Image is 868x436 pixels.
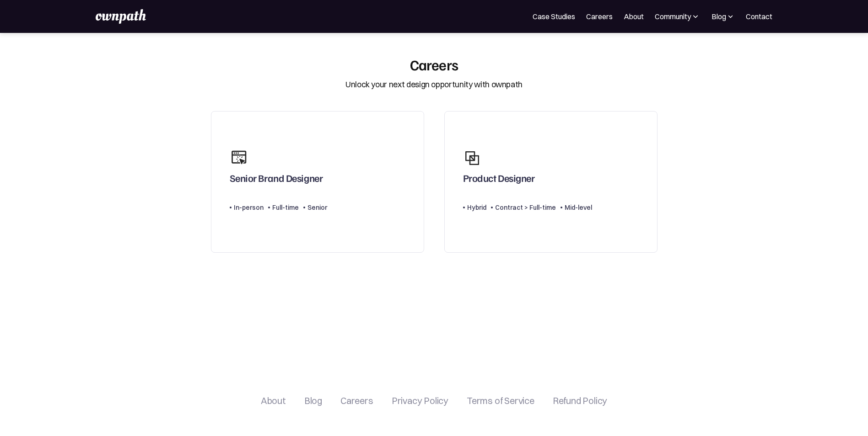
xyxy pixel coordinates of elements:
[234,202,264,213] div: In-person
[410,56,458,73] div: Careers
[467,202,486,213] div: Hybrid
[467,395,534,406] a: Terms of Service
[553,395,607,406] a: Refund Policy
[230,172,323,188] div: Senior Brand Designer
[345,79,523,90] div: Unlock your next design opportunity with ownpath
[586,11,613,22] a: Careers
[746,11,772,22] a: Contact
[340,395,373,406] a: Careers
[711,11,735,22] div: Blog
[261,395,286,406] a: About
[655,11,700,22] div: Community
[463,172,535,188] div: Product Designer
[444,111,658,253] a: Product DesignerHybridContract > Full-timeMid-level
[655,11,691,22] div: Community
[624,11,644,22] a: About
[211,111,424,253] a: Senior Brand DesignerIn-personFull-timeSenior
[304,395,322,406] a: Blog
[565,202,592,213] div: Mid-level
[307,202,327,213] div: Senior
[272,202,299,213] div: Full-time
[495,202,556,213] div: Contract > Full-time
[712,11,726,22] div: Blog
[392,395,448,406] a: Privacy Policy
[533,11,575,22] a: Case Studies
